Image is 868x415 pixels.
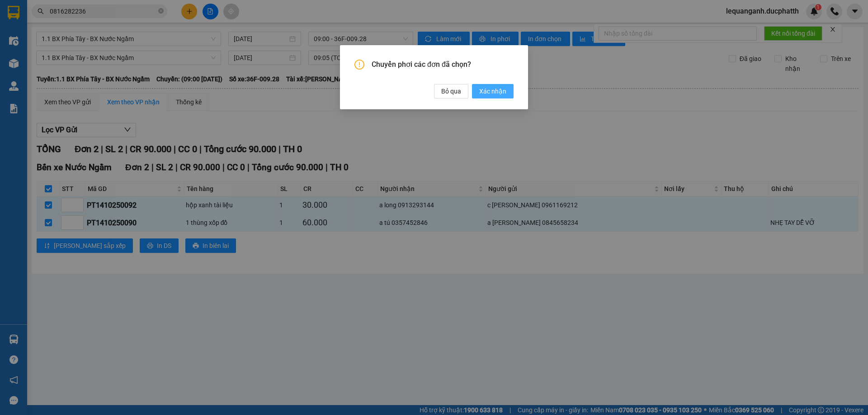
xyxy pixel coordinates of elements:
button: Bỏ qua [434,84,468,98]
span: Chuyển phơi các đơn đã chọn? [372,60,514,70]
span: Xác nhận [479,86,506,96]
span: Bỏ qua [441,86,461,96]
span: exclamation-circle [354,60,364,70]
button: Xác nhận [472,84,514,98]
